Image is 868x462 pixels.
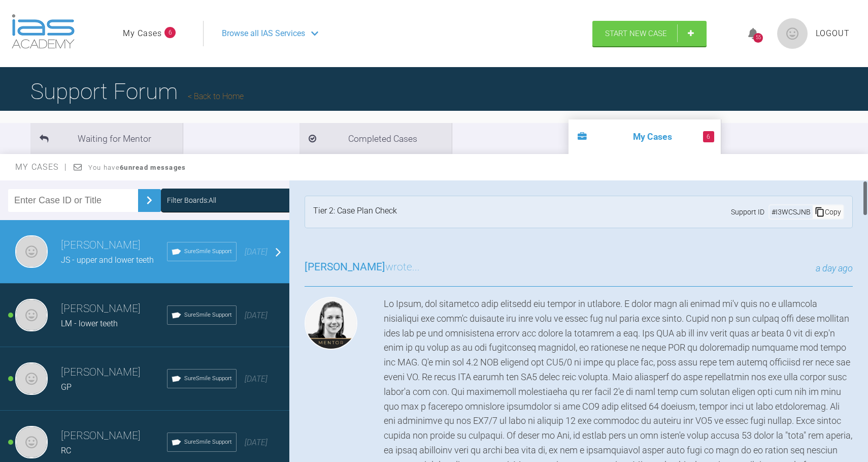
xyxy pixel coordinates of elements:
img: Rupen Patel [15,426,48,458]
h1: Support Forum [30,74,244,109]
span: JS - upper and lower teeth [61,255,154,265]
div: Filter Boards: All [167,195,216,206]
span: RC [61,446,71,455]
li: My Cases [569,119,721,154]
span: [DATE] [245,311,268,320]
span: [DATE] [245,438,268,447]
img: Kelly Toft [305,297,357,350]
h3: [PERSON_NAME] [61,427,167,445]
img: Rupen Patel [15,235,48,268]
span: LM - lower teeth [61,319,118,328]
span: You have [88,164,186,171]
span: 6 [164,27,176,38]
div: # I3WCSJNB [770,206,813,218]
img: logo-light.3e3ef733.png [12,14,75,49]
div: 55 [753,33,763,43]
h3: wrote... [305,259,420,276]
span: GP [61,382,72,392]
span: a day ago [816,263,853,273]
a: Back to Home [188,91,244,101]
img: Rupen Patel [15,362,48,395]
span: 6 [703,131,714,142]
div: Tier 2: Case Plan Check [313,204,397,220]
h3: [PERSON_NAME] [61,300,167,318]
span: SureSmile Support [184,247,232,256]
span: [DATE] [245,374,268,384]
span: [DATE] [245,247,268,257]
h3: [PERSON_NAME] [61,237,167,254]
img: profile.png [777,18,808,49]
span: Support ID [731,206,764,218]
h3: [PERSON_NAME] [61,364,167,381]
span: My Cases [15,162,68,172]
div: Copy [813,205,843,219]
a: My Cases [123,27,162,40]
span: SureSmile Support [184,311,232,320]
span: SureSmile Support [184,374,232,383]
li: Completed Cases [299,123,452,154]
img: Rupen Patel [15,299,48,331]
span: Start New Case [605,29,667,38]
span: [PERSON_NAME] [305,261,385,273]
span: Browse all IAS Services [222,27,305,40]
input: Enter Case ID or Title [8,189,138,212]
li: Waiting for Mentor [30,123,183,154]
span: SureSmile Support [184,438,232,447]
a: Start New Case [592,21,707,46]
strong: 6 unread messages [120,164,186,171]
a: Logout [816,27,850,40]
img: chevronRight.28bd32b0.svg [141,192,157,208]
